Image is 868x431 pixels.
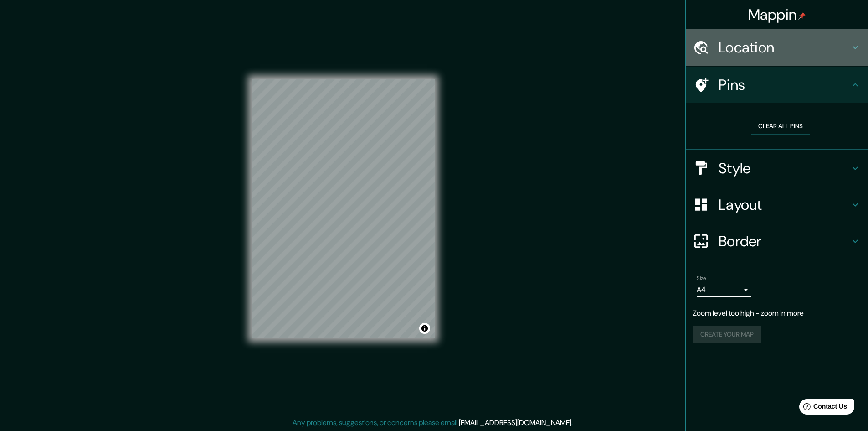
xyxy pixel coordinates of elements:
button: Clear all pins [751,118,810,135]
img: pin-icon.png [798,12,806,20]
h4: Layout [719,196,850,214]
button: Toggle attribution [419,323,430,334]
p: Any problems, suggestions, or concerns please email . [293,417,573,428]
div: A4 [697,282,751,297]
iframe: Help widget launcher [787,395,858,421]
h4: Mappin [748,5,806,24]
div: . [574,417,576,428]
p: Zoom level too high - zoom in more [693,308,861,319]
div: . [573,417,574,428]
h4: Style [719,159,850,177]
div: Layout [686,187,868,223]
div: Location [686,29,868,66]
a: [EMAIL_ADDRESS][DOMAIN_NAME] [459,418,571,427]
div: Border [686,223,868,260]
div: Style [686,150,868,187]
h4: Location [719,38,850,57]
label: Size [697,274,706,282]
h4: Pins [719,76,850,94]
canvas: Map [252,79,435,338]
h4: Border [719,232,850,250]
div: Pins [686,67,868,103]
